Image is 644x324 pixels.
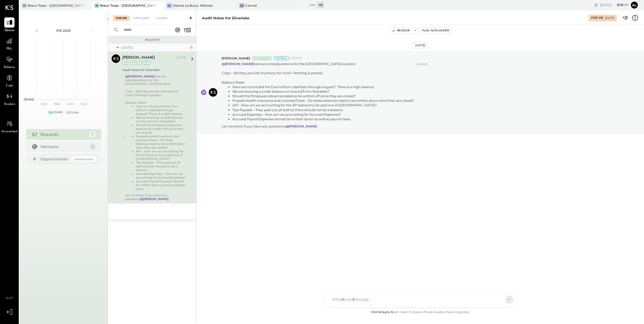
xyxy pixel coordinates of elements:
[222,62,253,66] strong: @[PERSON_NAME]
[125,101,186,104] div: Balance Sheet
[600,2,629,7] div: [DATE]
[167,3,172,8] div: OL
[54,102,60,106] text: W41
[136,161,186,172] li: Tips Payable - They paid out all staff so there should not be a balance.
[41,132,87,137] div: Requests
[390,27,412,34] button: Resolve
[136,134,186,149] li: Prepaid Health Insurance and Licenses/Taxes - Do these balances need to be written down since the...
[232,98,414,103] li: Prepaid Health Insurance and Licenses/Taxes - Do these balances need to be written down since the...
[232,85,414,89] li: Have we reconciled the Due to/from UberEats through August? There is a high balance.
[317,2,324,8] div: + 6
[232,108,414,112] li: Tips Payable - They paid out all staff so there should not be a balance.
[111,38,194,42] div: Requests
[4,102,15,107] span: Vendors
[222,71,414,75] div: Cog's - did they provide inventory for June? Nothing is posted.
[0,54,19,70] a: Balance
[252,56,271,60] div: Accountant
[122,45,188,50] div: [DATE]
[125,193,186,201] div: Let me know if you have any questions.
[0,91,19,107] a: Vendors
[89,131,96,138] div: 1
[100,3,156,8] div: Bravo Toast – [GEOGRAPHIC_DATA]
[142,61,151,65] div: int
[232,112,414,117] li: Accrued Expenses - How are we accounting for Accrued Expenses?
[5,28,14,33] span: Queue
[413,42,428,49] div: [DATE]
[136,172,186,179] li: Accrued Expenses - How are we accounting for Accrued Expenses?
[41,144,87,149] div: Mentions
[136,179,186,191] li: Accrued Payroll Expenses should be written down as well as payroll taxes.
[222,62,414,129] p: here are notes/questions for the [GEOGRAPHIC_DATA] location
[122,61,141,65] div: Accountant
[0,17,19,33] a: Queue
[6,47,13,51] span: P&L
[136,116,186,123] li: We are showing a credit balance on Due to/From Sharebite?
[22,3,27,8] div: BT
[173,3,213,8] div: Osteria La Buca- Melrose
[136,104,186,116] li: Have we reconciled the Due to/from UberEats through August? There is a high balance.
[232,89,414,94] li: We are showing a credit balance on Due to/From Sharebite?
[630,1,639,9] button: Al
[0,36,19,51] a: P&L
[54,110,63,115] div: Profit
[40,102,47,106] text: W40
[245,3,257,8] div: Carmel
[222,80,414,85] div: Balance Sheet
[605,16,614,20] div: [DATE]
[24,97,34,101] text: ($NaN)
[41,28,86,33] div: P10 2025
[125,74,154,78] strong: @[PERSON_NAME]
[222,124,414,129] div: Let me know if you have any questions.
[67,102,74,106] text: W42
[136,123,186,134] li: Should the Employee Advances balance be written off since they are closed?
[0,73,19,88] a: Cash
[140,197,169,201] strong: @[PERSON_NAME]
[239,3,244,8] div: Ca
[285,124,317,128] strong: @[PERSON_NAME]
[6,84,13,88] span: Cash
[176,56,186,60] div: [DATE]
[122,67,185,73] div: Audit Notes for Silverlake
[89,144,96,150] div: 1
[125,89,186,97] div: Cog's - did they provide inventory for June? Nothing is posted.
[153,16,170,21] div: Closed
[591,16,603,20] div: For Me
[72,157,96,162] div: Coming Soon
[232,94,414,98] li: Should the Employee Advances balance be written off since they are closed?
[125,74,186,201] div: here are notes/questions for the [GEOGRAPHIC_DATA] location
[122,55,155,61] div: [PERSON_NAME]
[136,149,186,161] li: A/P - How are we accounting for the AP balance to be paid out of [GEOGRAPHIC_DATA]?
[222,56,250,61] span: [PERSON_NAME]
[416,62,428,129] span: (edited)
[291,56,301,61] span: 1:53 PM
[420,27,451,34] button: Flag as Blocker
[80,102,87,106] text: W43
[232,103,414,107] li: A/P - How are we accounting for the AP balance to be paid out of [GEOGRAPHIC_DATA]?
[0,119,19,134] a: Accountant
[4,65,15,70] span: Balance
[273,56,289,60] div: Internal
[189,45,193,50] div: 1
[41,156,69,162] div: Opportunities
[202,16,249,21] div: Audit Notes for Silverlake
[131,16,152,21] div: For Client
[94,3,99,8] div: BT
[1,129,18,134] span: Accountant
[72,110,79,115] div: Loss
[232,117,414,121] li: Accrued Payroll Expenses should be written down as well as payroll taxes.
[28,3,84,8] div: Bravo Toast – [GEOGRAPHIC_DATA]
[593,2,599,8] div: copy link
[113,16,130,21] div: For Me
